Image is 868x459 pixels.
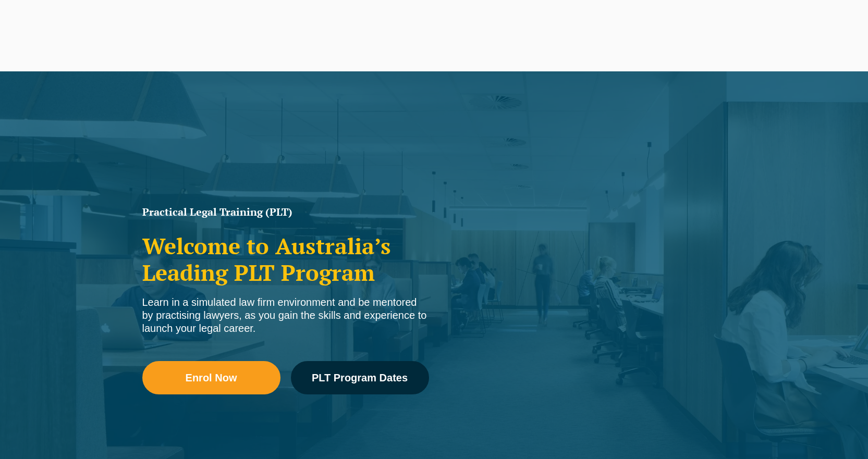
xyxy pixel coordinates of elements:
span: PLT Program Dates [312,373,408,383]
a: Enrol Now [142,361,280,394]
a: PLT Program Dates [291,361,429,394]
div: Learn in a simulated law firm environment and be mentored by practising lawyers, as you gain the ... [142,296,429,335]
h1: Practical Legal Training (PLT) [142,207,429,217]
h2: Welcome to Australia’s Leading PLT Program [142,233,429,286]
span: Enrol Now [186,373,237,383]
